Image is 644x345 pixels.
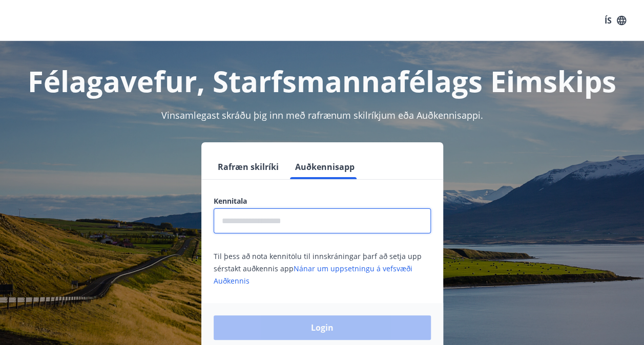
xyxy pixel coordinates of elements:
a: Nánar um uppsetningu á vefsvæði Auðkennis [214,264,412,286]
label: Kennitala [214,196,431,206]
span: Vinsamlegast skráðu þig inn með rafrænum skilríkjum eða Auðkennisappi. [161,109,483,121]
span: Til þess að nota kennitölu til innskráningar þarf að setja upp sérstakt auðkennis app [214,251,422,286]
h1: Félagavefur, Starfsmannafélags Eimskips [12,61,632,100]
button: Auðkennisapp [291,155,359,179]
button: Rafræn skilríki [214,155,283,179]
button: ÍS [599,11,632,30]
